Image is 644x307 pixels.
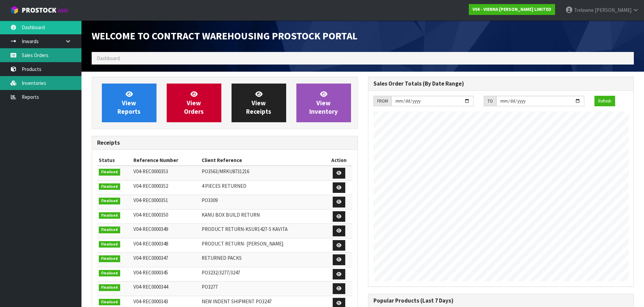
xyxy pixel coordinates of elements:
[246,90,271,115] span: View Receipts
[99,255,120,262] span: Finalised
[202,298,272,305] span: NEW INDENT SHIPMENT PO3247
[574,7,594,13] span: Trelawne
[133,255,168,261] span: V04-REC0000347
[373,297,629,304] h3: Popular Products (Last 7 Days)
[232,84,286,122] a: ViewReceipts
[594,96,615,107] button: Refresh
[202,240,284,247] span: PRODUCT RETURN- [PERSON_NAME].
[58,7,68,14] small: WMS
[133,298,168,305] span: V04-REC0000343
[133,168,168,175] span: V04-REC0000353
[102,84,157,122] a: ViewReports
[184,90,204,115] span: View Orders
[309,90,338,115] span: View Inventory
[296,84,351,122] a: ViewInventory
[202,269,240,276] span: PO3232/3277/3247
[99,284,120,291] span: Finalised
[202,197,218,203] span: PO3309
[484,96,496,107] div: TO
[132,155,200,166] th: Reference Number
[22,6,56,15] span: ProStock
[99,183,120,190] span: Finalised
[200,155,326,166] th: Client Reference
[99,241,120,248] span: Finalised
[373,96,391,107] div: FROM
[373,80,629,87] h3: Sales Order Totals (By Date Range)
[99,299,120,306] span: Finalised
[202,183,246,189] span: 4 PIECES RETURNED
[133,212,168,218] span: V04-REC0000350
[202,212,260,218] span: KANU BOX BUILD RETURN
[97,55,120,61] span: Dashboard
[10,6,19,14] img: cube-alt.png
[133,269,168,276] span: V04-REC0000345
[97,140,352,146] h3: Receipts
[99,212,120,219] span: Finalised
[133,240,168,247] span: V04-REC0000348
[202,284,218,290] span: PO3277
[202,226,288,232] span: PRODUCT RETURN-KSUR1427-5 KAVITA
[97,155,132,166] th: Status
[99,270,120,277] span: Finalised
[99,198,120,204] span: Finalised
[473,6,551,12] strong: V04 - VIENNA [PERSON_NAME] LIMITED
[99,169,120,176] span: Finalised
[202,168,249,175] span: PO3563/MRKU8731216
[133,183,168,189] span: V04-REC0000352
[202,255,242,261] span: RETURNED PACKS
[99,227,120,233] span: Finalised
[167,84,221,122] a: ViewOrders
[595,7,631,13] span: [PERSON_NAME]
[133,284,168,290] span: V04-REC0000344
[133,226,168,232] span: V04-REC0000349
[326,155,352,166] th: Action
[92,30,357,42] span: Welcome to Contract Warehousing ProStock Portal
[117,90,141,115] span: View Reports
[133,197,168,203] span: V04-REC0000351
